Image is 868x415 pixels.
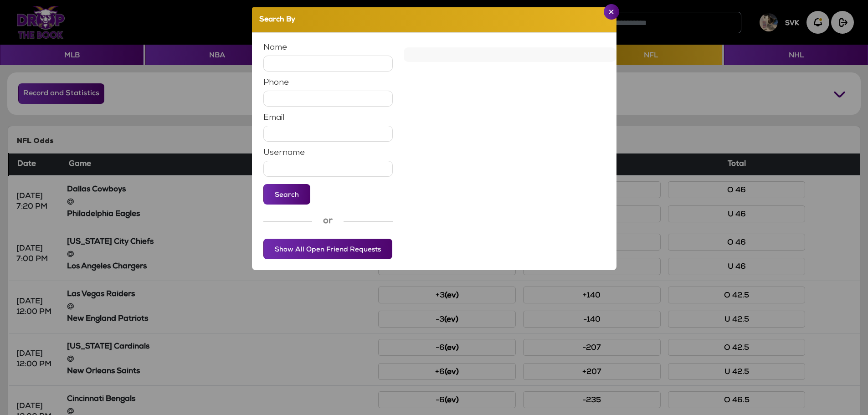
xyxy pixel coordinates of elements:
[263,184,310,205] button: Search
[604,4,619,20] button: Close
[259,15,295,26] h5: Search By
[263,239,392,259] button: Show All Open Friend Requests
[263,44,287,52] label: Name
[263,149,305,157] label: Username
[609,10,614,14] img: Close
[263,114,285,122] label: Email
[323,215,333,228] span: or
[263,79,289,87] label: Phone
